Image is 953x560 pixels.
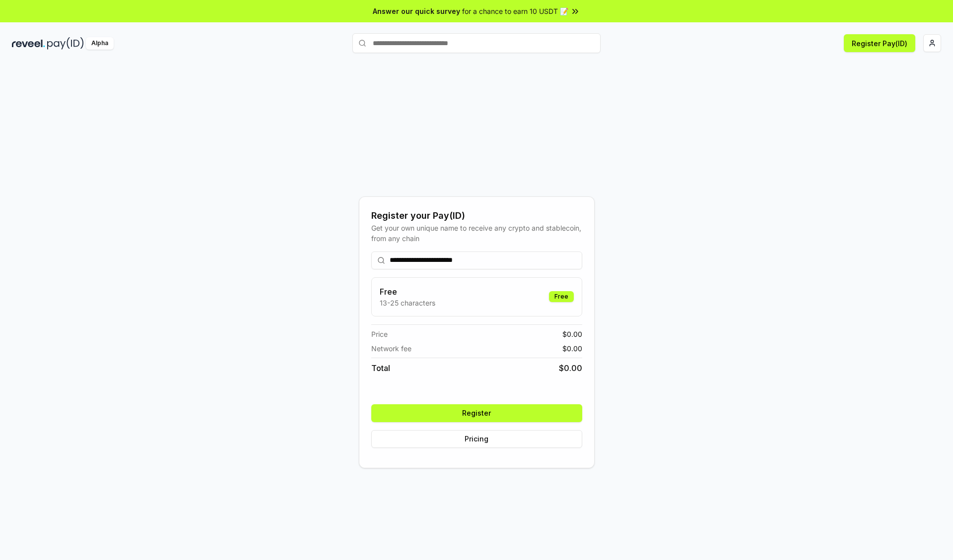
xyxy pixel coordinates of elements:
[47,37,84,50] img: pay_id
[12,37,45,50] img: reveel_dark
[373,6,460,16] span: Answer our quick survey
[462,6,568,16] span: for a chance to earn 10 USDT 📝
[86,37,114,50] div: Alpha
[371,223,582,244] div: Get your own unique name to receive any crypto and stablecoin, from any chain
[559,362,582,374] span: $ 0.00
[371,209,582,223] div: Register your Pay(ID)
[371,343,411,354] span: Network fee
[380,298,435,308] p: 13-25 characters
[371,430,582,448] button: Pricing
[549,291,574,302] div: Free
[371,362,390,374] span: Total
[380,286,435,298] h3: Free
[371,404,582,422] button: Register
[371,329,388,339] span: Price
[844,34,915,52] button: Register Pay(ID)
[562,329,582,339] span: $ 0.00
[562,343,582,354] span: $ 0.00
